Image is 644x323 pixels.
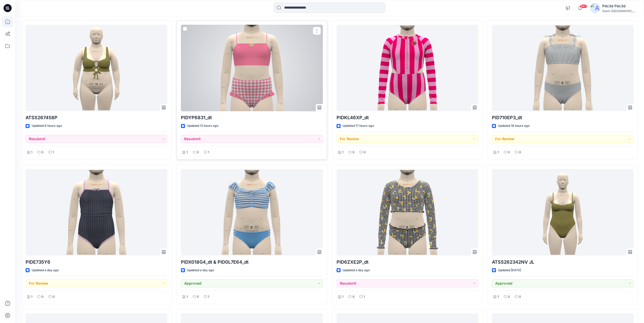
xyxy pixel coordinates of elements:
p: PIDKL46XP_dt [337,114,478,121]
p: Updated a day ago [187,268,214,273]
a: PIDX018G4_dt & PID0L7E64_dt [181,169,323,256]
a: ATSS267458P [26,25,167,111]
p: 0 [519,150,521,155]
img: avatar [590,3,600,13]
p: Updated 18 hours ago [498,123,530,129]
p: Updated a day ago [32,268,59,273]
a: PID710EP3_dt [492,25,634,111]
p: PID710EP3_dt [492,114,634,121]
p: Updated a day ago [343,268,370,273]
p: ATSS262342NV JL [492,259,634,266]
a: PID6ZXE2P_dt [337,169,478,256]
p: PIDX018G4_dt & PID0L7E64_dt [181,259,323,266]
p: 0 [197,294,199,300]
a: PIDE735Y6 [26,169,167,256]
p: 1 [208,294,209,300]
p: 0 [519,294,521,300]
p: 1 [186,294,188,300]
p: 1 [53,150,54,155]
p: 1 [342,294,343,300]
p: 0 [41,294,44,300]
p: 1 [364,294,365,300]
p: 1 [497,294,499,300]
p: 0 [197,150,199,155]
p: 0 [508,150,510,155]
p: 0 [352,294,355,300]
p: 0 [41,150,44,155]
p: 1 [342,150,343,155]
p: PIDYP6831_dt [181,114,323,121]
p: ATSS267458P [26,114,167,121]
p: Updated 8 hours ago [32,123,62,129]
p: 1 [208,150,209,155]
a: ATSS262342NV JL [492,169,634,256]
p: 1 [186,150,188,155]
p: 1 [31,294,32,300]
p: 0 [352,150,355,155]
p: 1 [497,150,499,155]
p: PID6ZXE2P_dt [337,259,478,266]
p: Updated 12 hours ago [187,123,218,129]
p: 1 [31,150,32,155]
p: 0 [53,294,55,300]
p: 0 [364,150,366,155]
a: PIDYP6831_dt [181,25,323,111]
div: Pdc3d Pdc3d [602,3,638,9]
div: Swim [GEOGRAPHIC_DATA] [602,9,638,13]
p: Updated 17 hours ago [343,123,374,129]
span: 99+ [580,4,587,8]
p: PIDE735Y6 [26,259,167,266]
p: Updated [DATE] [498,268,521,273]
p: 0 [508,294,510,300]
a: PIDKL46XP_dt [337,25,478,111]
